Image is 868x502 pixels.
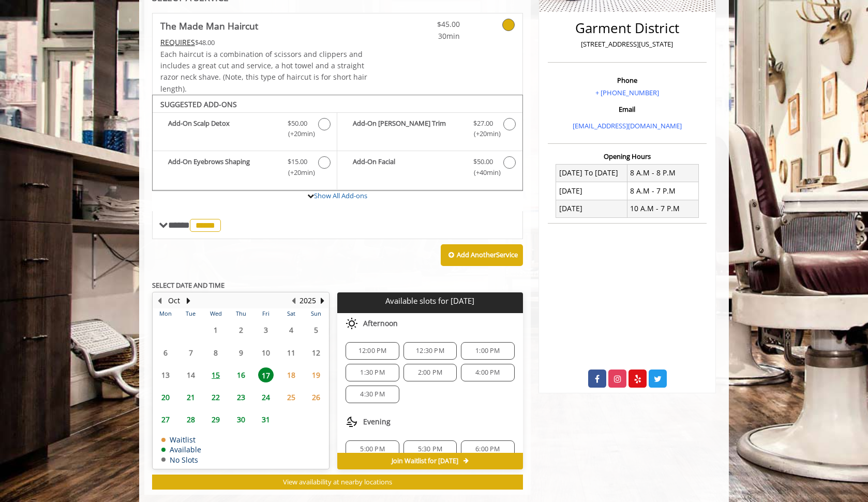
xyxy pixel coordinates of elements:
[403,440,457,458] div: 5:30 PM
[556,182,627,200] td: [DATE]
[283,367,299,382] span: 18
[304,364,329,386] td: Select day19
[342,118,517,142] label: Add-On Beard Trim
[358,347,387,355] span: 12:00 PM
[153,408,178,431] td: Select day27
[556,164,627,182] td: [DATE] To [DATE]
[473,156,493,167] span: $50.00
[158,412,173,427] span: 27
[258,412,274,427] span: 31
[258,367,274,382] span: 17
[183,390,199,405] span: 21
[152,475,523,490] button: View availability at nearby locations
[314,191,367,200] a: Show All Add-ons
[288,156,307,167] span: $15.00
[308,367,324,382] span: 19
[468,128,498,139] span: (+20min )
[346,386,399,403] div: 4:30 PM
[183,412,199,427] span: 28
[168,118,277,140] b: Add-On Scalp Detox
[233,367,249,382] span: 16
[346,317,358,330] img: afternoon slots
[208,412,223,427] span: 29
[158,156,332,181] label: Add-On Eyebrows Shaping
[550,106,704,113] h3: Email
[178,386,203,408] td: Select day21
[203,364,228,386] td: Select day15
[627,164,698,182] td: 8 A.M - 8 P.M
[399,31,460,42] span: 30min
[288,118,307,129] span: $50.00
[278,386,303,408] td: Select day25
[160,49,367,94] span: Each haircut is a combination of scissors and clippers and includes a great cut and service, a ho...
[203,386,228,408] td: Select day22
[153,308,178,319] th: Mon
[461,364,514,381] div: 4:00 PM
[346,416,358,428] img: evening slots
[475,347,500,355] span: 1:00 PM
[416,347,444,355] span: 12:30 PM
[627,200,698,217] td: 10 A.M - 7 P.M
[441,244,523,266] button: Add AnotherService
[152,280,225,290] b: SELECT DATE AND TIME
[403,342,457,360] div: 12:30 PM
[595,88,659,97] a: + [PHONE_NUMBER]
[550,39,704,50] p: [STREET_ADDRESS][US_STATE]
[161,456,201,464] td: No Slots
[461,342,514,360] div: 1:00 PM
[573,121,682,130] a: [EMAIL_ADDRESS][DOMAIN_NAME]
[475,368,500,377] span: 4:00 PM
[282,128,313,139] span: (+20min )
[233,390,249,405] span: 23
[282,167,313,178] span: (+20min )
[346,364,399,381] div: 1:30 PM
[342,156,517,181] label: Add-On Facial
[550,21,704,36] h2: Garment District
[184,295,192,306] button: Next Month
[161,446,201,453] td: Available
[473,118,493,129] span: $27.00
[300,295,316,306] button: 2025
[258,390,274,405] span: 24
[318,295,326,306] button: Next Year
[253,408,278,431] td: Select day31
[168,295,180,306] button: Oct
[208,367,223,382] span: 15
[550,77,704,84] h3: Phone
[178,308,203,319] th: Tue
[160,37,368,48] div: $48.00
[152,95,523,191] div: The Made Man Haircut Add-onS
[233,412,249,427] span: 30
[228,308,253,319] th: Thu
[278,308,303,319] th: Sat
[346,342,399,360] div: 12:00 PM
[457,250,518,259] b: Add Another Service
[341,297,518,305] p: Available slots for [DATE]
[418,368,442,377] span: 2:00 PM
[168,156,277,178] b: Add-On Eyebrows Shaping
[308,390,324,405] span: 26
[161,436,201,444] td: Waitlist
[178,408,203,431] td: Select day28
[475,445,500,453] span: 6:00 PM
[228,408,253,431] td: Select day30
[353,156,462,178] b: Add-On Facial
[353,118,462,140] b: Add-On [PERSON_NAME] Trim
[399,19,460,30] span: $45.00
[228,386,253,408] td: Select day23
[160,37,195,47] span: This service needs some Advance to be paid before we block your appointment
[392,457,458,465] span: Join Waitlist for [DATE]
[360,390,384,398] span: 4:30 PM
[468,167,498,178] span: (+40min )
[403,364,457,381] div: 2:00 PM
[346,440,399,458] div: 5:00 PM
[363,418,391,426] span: Evening
[627,182,698,200] td: 8 A.M - 7 P.M
[278,364,303,386] td: Select day18
[158,118,332,142] label: Add-On Scalp Detox
[283,390,299,405] span: 25
[253,386,278,408] td: Select day24
[556,200,627,217] td: [DATE]
[360,445,384,453] span: 5:00 PM
[153,386,178,408] td: Select day20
